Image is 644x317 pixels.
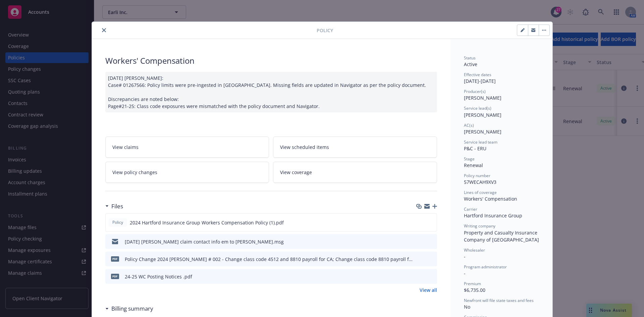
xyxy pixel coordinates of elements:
[111,304,153,313] h3: Billing summary
[105,72,437,112] div: [DATE] [PERSON_NAME]: Case# 01267566: Policy limits were pre-ingested in [GEOGRAPHIC_DATA]. Missi...
[418,256,423,263] button: download file
[464,112,501,118] span: [PERSON_NAME]
[464,173,490,178] span: Policy number
[464,212,522,219] span: Hartford Insurance Group
[125,238,284,245] div: [DATE] [PERSON_NAME] claim contact info em to [PERSON_NAME].msg
[280,169,312,176] span: View coverage
[464,206,477,212] span: Carrier
[464,253,466,260] span: -
[105,137,269,158] a: View claims
[105,304,153,313] div: Billing summary
[280,144,329,151] span: View scheduled items
[464,247,485,253] span: Wholesaler
[464,122,474,128] span: AC(s)
[112,169,157,176] span: View policy changes
[464,128,501,135] span: [PERSON_NAME]
[111,256,119,261] span: pdf
[464,304,470,310] span: No
[428,219,434,226] button: preview file
[112,144,139,151] span: View claims
[418,238,423,245] button: download file
[464,229,539,243] span: Property and Casualty Insurance Company of [GEOGRAPHIC_DATA]
[111,219,124,225] span: Policy
[317,27,333,34] span: Policy
[464,72,491,77] span: Effective dates
[428,256,434,263] button: preview file
[105,55,437,66] div: Workers' Compensation
[125,273,192,280] div: 24-25 WC Posting Notices .pdf
[105,162,269,183] a: View policy changes
[464,105,491,111] span: Service lead(s)
[464,156,475,162] span: Stage
[111,274,119,279] span: pdf
[273,162,437,183] a: View coverage
[464,190,497,195] span: Lines of coverage
[464,162,483,168] span: Renewal
[111,202,123,211] h3: Files
[464,195,539,202] div: Workers' Compensation
[464,145,486,152] span: P&C - ERU
[464,281,481,286] span: Premium
[464,298,534,303] span: Newfront will file state taxes and fees
[464,89,486,94] span: Producer(s)
[464,72,539,85] div: [DATE] - [DATE]
[464,264,507,270] span: Program administrator
[420,286,437,294] a: View all
[100,26,108,34] button: close
[464,223,495,229] span: Writing company
[464,95,501,101] span: [PERSON_NAME]
[464,270,466,276] span: -
[273,137,437,158] a: View scheduled items
[130,219,284,226] span: 2024 Hartford Insurance Group Workers Compensation Policy (1).pdf
[428,238,434,245] button: preview file
[464,179,496,185] span: 57WECAH9XV3
[125,256,415,263] div: Policy Change 2024 [PERSON_NAME] # 002 - Change class code 4512 and 8810 payroll for CA; Change c...
[418,273,423,280] button: download file
[464,61,477,67] span: Active
[464,55,476,61] span: Status
[417,219,423,226] button: download file
[464,139,497,145] span: Service lead team
[428,273,434,280] button: preview file
[105,202,123,211] div: Files
[464,287,485,293] span: $6,735.00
